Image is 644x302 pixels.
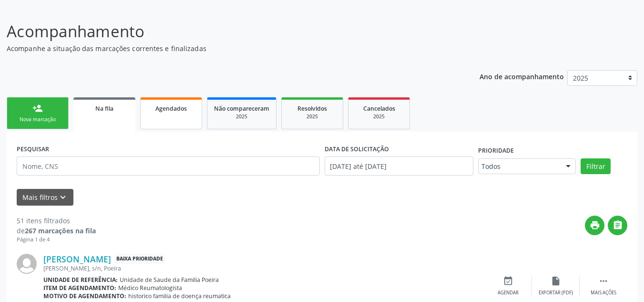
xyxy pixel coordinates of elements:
[114,254,165,264] span: Baixa Prioridade
[363,104,395,113] span: Cancelados
[7,43,448,53] p: Acompanhe a situação das marcações correntes e finalizadas
[118,284,182,292] span: Médico Reumatologista
[17,216,96,226] div: 51 itens filtrados
[43,254,111,264] a: [PERSON_NAME]
[325,142,389,156] label: DATA DE SOLICITAÇÃO
[14,116,61,123] div: Nova marcação
[481,162,556,171] span: Todos
[608,216,627,235] button: 
[214,104,269,113] span: Não compareceram
[591,290,616,296] div: Mais ações
[288,113,336,120] div: 2025
[43,292,126,300] b: Motivo de agendamento:
[581,158,611,175] button: Filtrar
[17,254,37,274] img: img
[17,236,96,244] div: Página 1 de 4
[43,284,116,292] b: Item de agendamento:
[585,216,604,235] button: print
[478,144,514,158] label: Prioridade
[598,276,609,286] i: 
[17,156,320,176] input: Nome, CNS
[590,220,600,230] i: print
[32,103,43,114] div: person_add
[17,142,49,156] label: PESQUISAR
[43,276,118,284] b: Unidade de referência:
[498,290,519,296] div: Agendar
[551,276,561,286] i: insert_drive_file
[480,70,564,82] p: Ano de acompanhamento
[17,189,73,206] button: Mais filtroskeyboard_arrow_down
[25,226,96,235] strong: 267 marcações na fila
[58,192,68,203] i: keyboard_arrow_down
[613,220,623,230] i: 
[43,264,484,272] div: [PERSON_NAME], s/n, Poeira
[95,104,113,113] span: Na fila
[355,113,403,120] div: 2025
[7,20,448,43] p: Acompanhamento
[17,226,96,236] div: de
[539,290,573,296] div: Exportar (PDF)
[297,104,327,113] span: Resolvidos
[120,276,219,284] span: Unidade de Saude da Familia Poeira
[503,276,513,286] i: event_available
[128,292,231,300] span: historico familia de doença reumatica
[155,104,187,113] span: Agendados
[214,113,269,120] div: 2025
[325,156,474,176] input: Selecione um intervalo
